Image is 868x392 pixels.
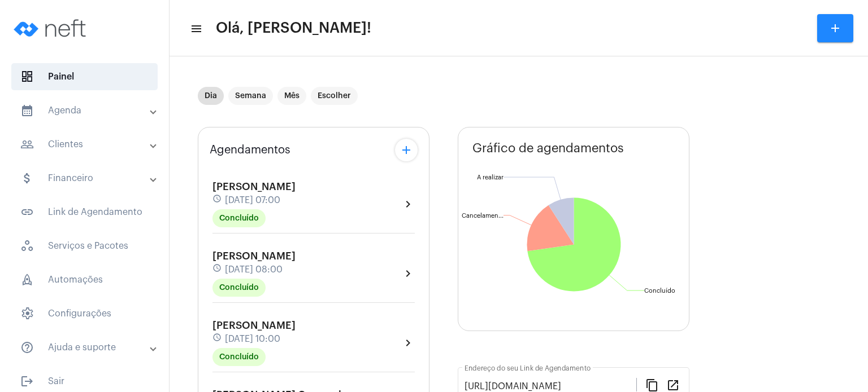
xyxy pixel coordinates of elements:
[20,138,34,151] mat-icon: sidenav icon
[7,97,169,124] mat-expansion-panel-header: sidenav iconAgenda
[225,334,280,344] span: [DATE] 10:00
[216,19,371,37] span: Olá, [PERSON_NAME]!
[401,197,415,211] mat-icon: chevron_right
[20,239,34,253] span: sidenav icon
[225,195,280,205] span: [DATE] 07:00
[7,334,169,361] mat-expansion-panel-header: sidenav iconAjuda e suporte
[645,378,659,391] mat-icon: content_copy
[311,87,358,105] mat-chip: Escolher
[465,381,636,391] input: Link
[20,104,34,117] mat-icon: sidenav icon
[20,375,34,388] mat-icon: sidenav icon
[644,288,675,294] text: Concluído
[20,70,34,83] span: sidenav icon
[20,171,34,185] mat-icon: sidenav icon
[828,21,842,35] mat-icon: add
[401,267,415,280] mat-icon: chevron_right
[20,341,151,354] mat-panel-title: Ajuda e suporte
[20,104,151,117] mat-panel-title: Agenda
[212,263,223,276] mat-icon: schedule
[212,348,266,366] mat-chip: Concluído
[11,300,158,327] span: Configurações
[212,333,223,345] mat-icon: schedule
[477,174,504,180] text: A realizar
[212,209,266,227] mat-chip: Concluído
[198,87,224,105] mat-chip: Dia
[462,213,504,219] text: Cancelamen...
[212,320,296,331] span: [PERSON_NAME]
[212,194,223,206] mat-icon: schedule
[212,182,296,192] span: [PERSON_NAME]
[9,6,94,51] img: logo-neft-novo-2.png
[190,22,201,36] mat-icon: sidenav icon
[7,165,169,192] mat-expansion-panel-header: sidenav iconFinanceiro
[212,279,266,297] mat-chip: Concluído
[400,143,413,157] mat-icon: add
[225,265,283,275] span: [DATE] 08:00
[7,131,169,158] mat-expansion-panel-header: sidenav iconClientes
[20,273,34,287] span: sidenav icon
[20,341,34,354] mat-icon: sidenav icon
[401,336,415,350] mat-icon: chevron_right
[20,171,151,185] mat-panel-title: Financeiro
[20,138,151,151] mat-panel-title: Clientes
[11,199,158,226] span: Link de Agendamento
[472,142,624,155] span: Gráfico de agendamentos
[11,63,158,90] span: Painel
[666,378,680,391] mat-icon: open_in_new
[20,307,34,320] span: sidenav icon
[277,87,306,105] mat-chip: Mês
[20,205,34,219] mat-icon: sidenav icon
[210,144,290,156] span: Agendamentos
[212,251,296,261] span: [PERSON_NAME]
[228,87,273,105] mat-chip: Semana
[11,266,158,293] span: Automações
[11,232,158,259] span: Serviços e Pacotes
